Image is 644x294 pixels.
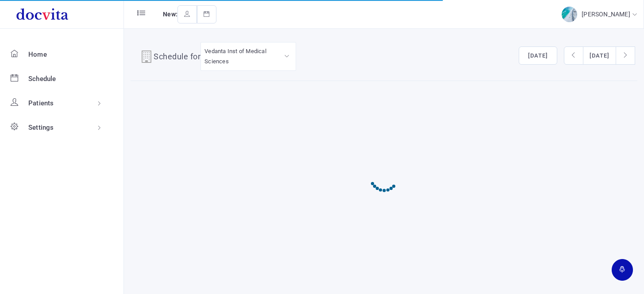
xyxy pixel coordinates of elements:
button: [DATE] [583,46,616,65]
span: [PERSON_NAME] [582,11,632,18]
h4: Schedule for [154,50,201,65]
button: [DATE] [519,46,557,65]
div: Vedanta Inst of Medical Sciences [204,46,292,67]
img: img-2.jpg [562,7,577,22]
span: Patients [28,99,54,107]
span: New: [163,11,177,18]
span: Settings [28,124,54,132]
span: Schedule [28,75,56,83]
span: Home [28,50,47,58]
